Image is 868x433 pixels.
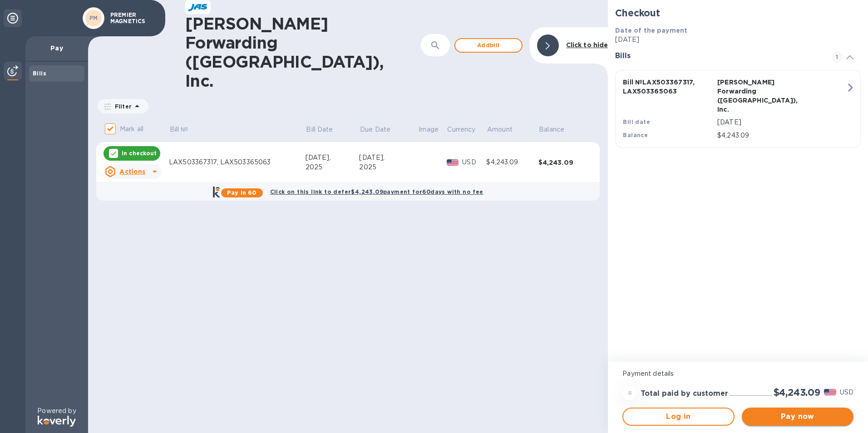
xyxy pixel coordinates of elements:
[462,157,486,167] p: USD
[306,125,333,134] p: Bill Date
[419,125,439,134] p: Image
[622,408,734,426] button: Log in
[33,70,46,77] b: Bills
[566,41,608,49] b: Click to hide
[623,118,650,125] b: Bill date
[447,159,459,166] img: USD
[742,408,853,426] button: Pay now
[360,125,402,134] span: Due Date
[306,153,360,162] div: [DATE],
[306,125,345,134] span: Bill Date
[169,157,306,167] div: LAX503367317, LAX503365063
[641,389,728,398] h3: Total paid by customer
[623,78,714,96] p: Bill № LAX503367317, LAX503365063
[33,44,81,53] p: Pay
[717,118,846,127] p: [DATE]
[119,168,145,175] u: Actions
[359,153,418,162] div: [DATE],
[110,12,156,25] p: PREMIER MAGNETICS
[623,132,648,138] b: Balance
[622,386,637,400] div: =
[111,103,132,110] p: Filter
[615,52,821,60] h3: Bills
[840,388,853,397] p: USD
[463,40,514,51] span: Add bill
[38,416,76,427] img: Logo
[615,70,861,148] button: Bill №LAX503367317, LAX503365063[PERSON_NAME] Forwarding ([GEOGRAPHIC_DATA]), Inc.Bill date[DATE]...
[122,149,157,157] p: In checkout
[539,125,576,134] span: Balance
[120,124,143,134] p: Mark all
[89,15,98,21] b: PM
[615,27,687,34] b: Date of the payment
[227,189,256,196] b: Pay in 60
[487,125,513,134] p: Amount
[306,162,360,172] div: 2025
[824,389,836,395] img: USD
[359,162,418,172] div: 2025
[487,125,524,134] span: Amount
[37,406,76,416] p: Powered by
[454,38,523,53] button: Addbill
[615,35,861,44] p: [DATE]
[270,188,483,195] b: Click on this link to defer $4,243.09 payment for 60 days with no fee
[717,78,808,114] p: [PERSON_NAME] Forwarding ([GEOGRAPHIC_DATA]), Inc.
[539,125,564,134] p: Balance
[615,7,861,19] h2: Checkout
[185,14,397,90] h1: [PERSON_NAME] Forwarding ([GEOGRAPHIC_DATA]), Inc.
[774,387,820,398] h2: $4,243.09
[749,411,846,422] span: Pay now
[170,125,200,134] span: Bill №
[832,52,843,63] span: 1
[447,125,475,134] p: Currency
[538,158,590,167] div: $4,243.09
[631,411,726,422] span: Log in
[360,125,390,134] p: Due Date
[622,369,853,379] p: Payment details
[717,131,846,140] p: $4,243.09
[170,125,188,134] p: Bill №
[486,157,538,167] div: $4,243.09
